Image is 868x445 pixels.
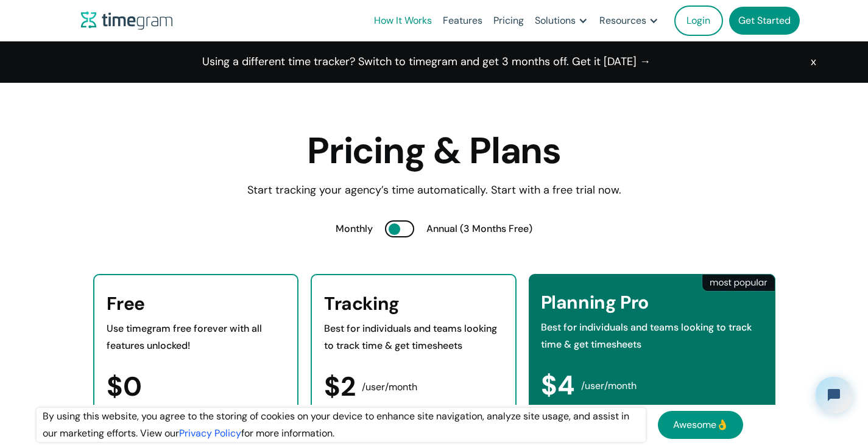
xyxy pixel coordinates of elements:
div: Best for individuals and teams looking to track time & get timesheets [541,319,763,353]
div: By using this website, you agree to the storing of cookies on your device to enhance site navigat... [37,408,646,442]
h3: Tracking [324,293,503,314]
h3: Free [107,293,286,314]
a: Privacy Policy [179,427,241,440]
div: Solutions [535,12,576,29]
div: Start tracking your agency’s time automatically. Start with a free trial now. [148,182,721,199]
div: Annual (3 Months Free) [426,220,532,237]
div: Resources [599,12,646,29]
div: Monthly [336,220,373,237]
div: $4 [541,377,763,394]
div: $2 [324,379,503,396]
div: Use timegram free forever with all features unlocked! [107,320,286,354]
a: Get Started [729,7,800,35]
span: /user/month [581,377,637,394]
div: Best for individuals and teams looking to track time & get timesheets [324,320,503,354]
a: Awesome👌 [658,411,743,439]
span: /user/month [362,379,417,396]
a: Using a different time tracker? Switch to timegram and get 3 months off. Get it [DATE] → [202,54,651,71]
a: Login [674,5,723,36]
iframe: Tidio Chat [805,366,863,424]
h3: Planning Pro [541,292,763,313]
div: $0 [107,379,286,396]
h1: Pricing & Plans [148,131,721,170]
div: x [811,54,816,71]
